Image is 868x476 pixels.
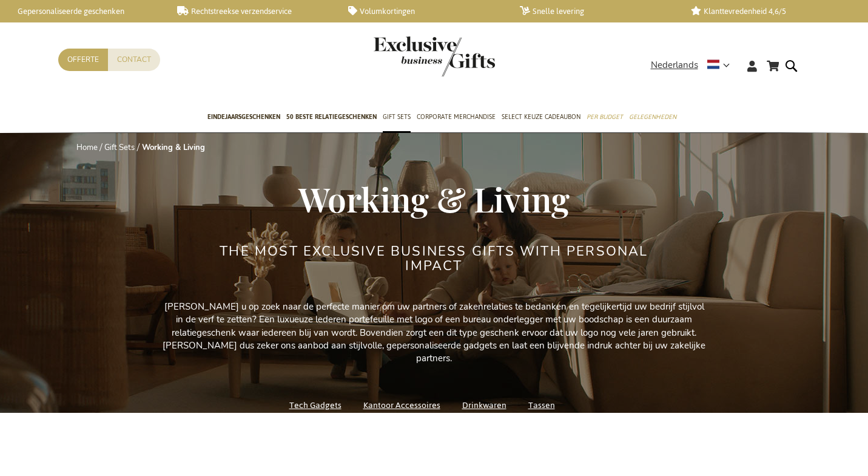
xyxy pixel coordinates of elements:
span: Nederlands [651,58,698,72]
span: Working & Living [298,176,570,221]
a: Rechtstreekse verzendservice [177,6,329,16]
span: 50 beste relatiegeschenken [286,110,377,123]
p: [PERSON_NAME] u op zoek naar de perfecte manier om uw partners of zakenrelaties te bedanken en te... [161,301,707,365]
span: Select Keuze Cadeaubon [502,110,580,123]
a: Klanttevredenheid 4,6/5 [691,6,843,16]
a: Drinkwaren [462,397,506,413]
a: Tech Gadgets [289,397,341,413]
a: Home [76,142,98,153]
a: store logo [374,36,434,76]
a: Gift Sets [104,142,135,153]
span: Corporate Merchandise [417,110,496,123]
a: Snelle levering [520,6,671,16]
a: Tassen [528,397,555,413]
span: Per Budget [587,110,623,123]
h2: THE MOST EXCLUSIVE BUSINESS GIFTS WITH PERSONAL IMPACT [207,244,662,273]
img: Exclusive Business gifts logo [374,36,495,76]
a: Volumkortingen [348,6,500,16]
span: Gift Sets [383,110,411,123]
div: Nederlands [651,58,738,72]
a: Contact [108,49,160,71]
strong: Working & Living [142,142,205,153]
span: Gelegenheden [629,110,676,123]
a: Offerte [58,49,108,71]
a: Gepersonaliseerde geschenken [6,6,158,16]
span: Eindejaarsgeschenken [207,110,280,123]
a: Kantoor Accessoires [363,397,440,413]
